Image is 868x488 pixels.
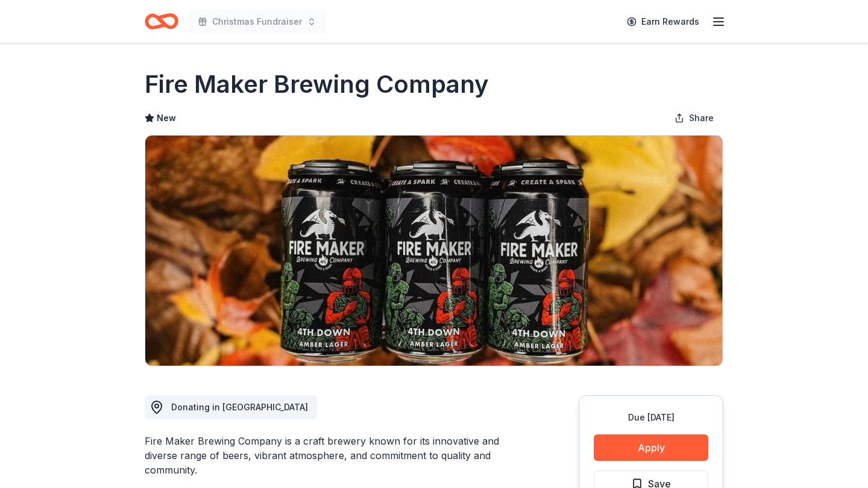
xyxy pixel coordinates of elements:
[620,11,706,33] a: Earn Rewards
[212,14,302,29] span: Christmas Fundraiser
[594,434,708,461] button: Apply
[145,434,521,477] div: Fire Maker Brewing Company is a craft brewery known for its innovative and diverse range of beers...
[188,10,326,34] button: Christmas Fundraiser
[145,7,178,36] a: Home
[665,106,723,130] button: Share
[157,111,176,125] span: New
[594,410,708,425] div: Due [DATE]
[689,111,714,125] span: Share
[145,67,489,101] h1: Fire Maker Brewing Company
[171,402,308,412] span: Donating in [GEOGRAPHIC_DATA]
[145,136,723,366] img: Image for Fire Maker Brewing Company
